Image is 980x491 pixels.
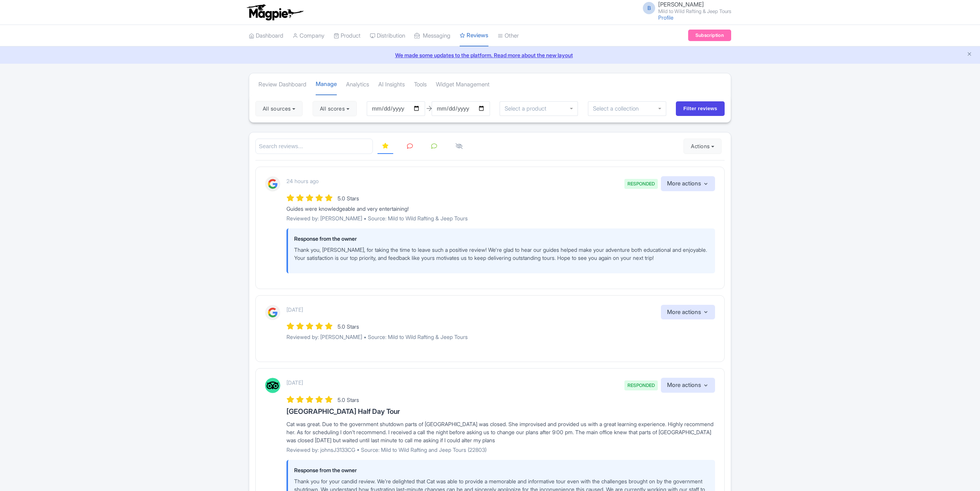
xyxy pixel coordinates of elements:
p: Response from the owner [294,235,709,243]
p: [DATE] [286,379,303,387]
small: Mild to Wild Rafting & Jeep Tours [658,9,731,14]
div: Cat was great. Due to the government shutdown parts of [GEOGRAPHIC_DATA] was closed. She improvis... [286,420,715,444]
p: [DATE] [286,306,303,314]
input: Select a product [505,105,547,112]
a: Tools [414,74,427,95]
a: AI Insights [378,74,405,95]
button: All scores [313,101,357,116]
button: Close announcement [967,50,972,59]
a: Company [293,25,324,46]
a: Manage [316,74,337,96]
p: Reviewed by: [PERSON_NAME] • Source: Mild to Wild Rafting & Jeep Tours [286,214,715,222]
a: Widget Management [436,74,490,95]
span: RESPONDED [624,380,658,390]
img: logo-ab69f6fb50320c5b225c76a69d11143b.png [245,4,305,21]
div: Guides were knowledgeable and very entertaining! [286,205,715,213]
a: Other [498,25,519,46]
a: Dashboard [249,25,283,46]
a: Review Dashboard [258,74,306,95]
button: More actions [661,305,715,320]
input: Select a collection [593,105,640,112]
button: More actions [661,176,715,191]
button: All sources [255,101,303,116]
a: We made some updates to the platform. Read more about the new layout [5,51,975,59]
a: Product [334,25,361,46]
p: Thank you, [PERSON_NAME], for taking the time to leave such a positive review! We're glad to hear... [294,246,709,262]
span: 5.0 Stars [338,323,359,330]
a: Profile [658,14,674,21]
p: 24 hours ago [286,177,319,185]
a: B [PERSON_NAME] Mild to Wild Rafting & Jeep Tours [638,2,731,14]
button: More actions [661,378,715,393]
h3: [GEOGRAPHIC_DATA] Half Day Tour [286,408,715,415]
a: Messaging [414,25,450,46]
a: Subscription [688,30,731,41]
span: 5.0 Stars [338,195,359,202]
button: Actions [684,139,722,154]
a: Reviews [460,25,488,47]
span: [PERSON_NAME] [658,1,704,8]
p: Response from the owner [294,466,709,474]
input: Filter reviews [676,101,725,116]
a: Distribution [370,25,405,46]
span: B [643,2,655,14]
img: Google Logo [265,176,280,192]
p: Reviewed by: johnsJ3133CG • Source: Mild to Wild Rafting and Jeep Tours (22803) [286,446,715,454]
input: Search reviews... [255,139,373,154]
img: Google Logo [265,305,280,320]
span: 5.0 Stars [338,397,359,403]
span: RESPONDED [624,179,658,189]
a: Analytics [346,74,369,95]
img: Tripadvisor Logo [265,378,280,393]
p: Reviewed by: [PERSON_NAME] • Source: Mild to Wild Rafting & Jeep Tours [286,333,715,341]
